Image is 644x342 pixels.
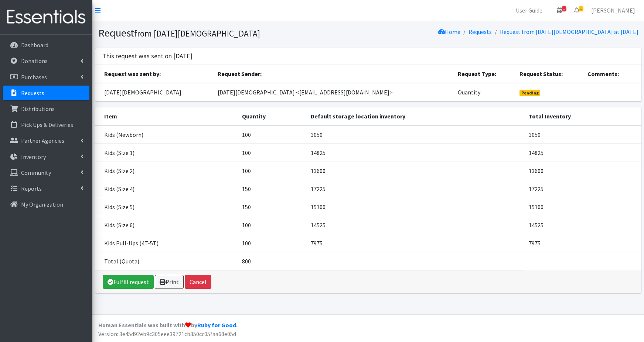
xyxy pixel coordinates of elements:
[98,27,366,39] h1: Request
[468,28,492,35] a: Requests
[98,321,238,329] strong: Human Essentials was built with by .
[3,86,89,100] a: Requests
[524,180,641,198] td: 17225
[524,125,641,144] td: 3050
[103,52,192,60] h3: This request was sent on [DATE]
[238,180,306,198] td: 150
[306,107,524,125] th: Default storage location inventory
[197,321,236,329] a: Ruby for Good
[306,144,524,162] td: 14825
[306,162,524,180] td: 13600
[95,216,238,234] td: Kids (Size 6)
[21,137,64,144] p: Partner Agencies
[95,162,238,180] td: Kids (Size 2)
[551,3,568,18] a: 1
[21,105,55,113] p: Distributions
[3,38,89,52] a: Dashboard
[238,234,306,252] td: 100
[21,153,46,160] p: Inventory
[3,5,89,30] img: HumanEssentials
[238,107,306,125] th: Quantity
[95,234,238,252] td: Kids Pull-Ups (4T-5T)
[583,65,641,83] th: Comments:
[3,197,89,212] a: My Organization
[524,234,641,252] td: 7975
[213,83,453,101] td: [DATE][DEMOGRAPHIC_DATA] <[EMAIL_ADDRESS][DOMAIN_NAME]>
[238,144,306,162] td: 100
[21,169,51,176] p: Community
[524,144,641,162] td: 14825
[515,65,583,83] th: Request Status:
[238,198,306,216] td: 150
[238,216,306,234] td: 100
[95,65,214,83] th: Request was sent by:
[3,101,89,116] a: Distributions
[3,53,89,68] a: Donations
[306,180,524,198] td: 17225
[21,89,44,97] p: Requests
[306,198,524,216] td: 15100
[524,162,641,180] td: 13600
[3,133,89,148] a: Partner Agencies
[453,83,515,101] td: Quantity
[3,70,89,84] a: Purchases
[306,216,524,234] td: 14525
[562,6,566,11] span: 1
[95,198,238,216] td: Kids (Size 5)
[438,28,460,35] a: Home
[306,125,524,144] td: 3050
[568,3,585,18] a: 1
[95,83,214,101] td: [DATE][DEMOGRAPHIC_DATA]
[238,125,306,144] td: 100
[524,216,641,234] td: 14525
[103,275,154,289] a: Fulfill request
[519,90,541,96] span: Pending
[134,28,260,39] small: from [DATE][DEMOGRAPHIC_DATA]
[95,144,238,162] td: Kids (Size 1)
[95,107,238,125] th: Item
[238,162,306,180] td: 100
[95,180,238,198] td: Kids (Size 4)
[21,73,47,81] p: Purchases
[510,3,548,18] a: User Guide
[21,57,48,65] p: Donations
[3,165,89,180] a: Community
[21,41,48,49] p: Dashboard
[3,181,89,196] a: Reports
[238,252,306,270] td: 800
[453,65,515,83] th: Request Type:
[213,65,453,83] th: Request Sender:
[95,125,238,144] td: Kids (Newborn)
[3,149,89,164] a: Inventory
[155,275,184,289] a: Print
[21,201,63,208] p: My Organization
[585,3,641,18] a: [PERSON_NAME]
[3,117,89,132] a: Pick Ups & Deliveries
[21,185,42,192] p: Reports
[185,275,211,289] button: Cancel
[524,107,641,125] th: Total Inventory
[95,252,238,270] td: Total (Quota)
[524,198,641,216] td: 15100
[21,121,73,128] p: Pick Ups & Deliveries
[579,6,583,11] span: 1
[98,330,236,338] span: Version: 3e45d92eb9c305eee39721cb350cc05faa68e05d
[306,234,524,252] td: 7975
[500,28,638,35] a: Request from [DATE][DEMOGRAPHIC_DATA] at [DATE]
